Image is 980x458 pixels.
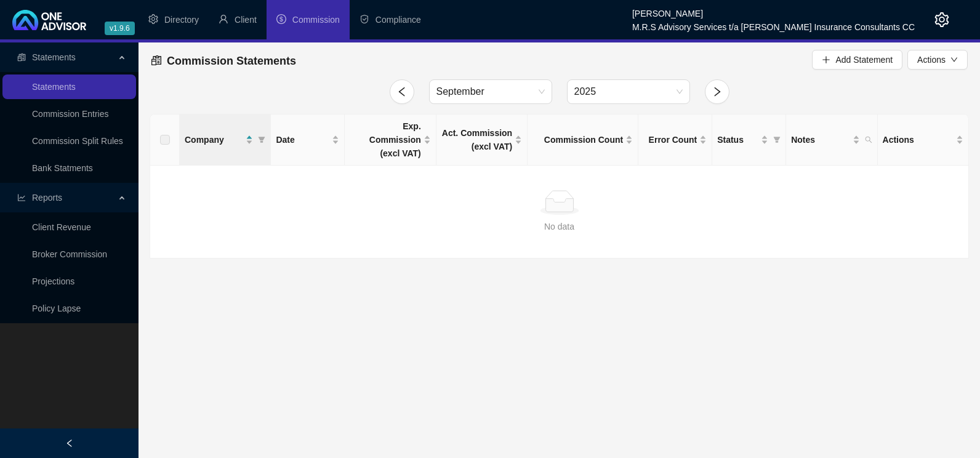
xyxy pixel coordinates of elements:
[359,14,369,24] span: safety
[32,222,91,232] a: Client Revenue
[712,114,786,166] th: Status
[632,17,915,30] div: M.R.S Advisory Services t/a [PERSON_NAME] Insurance Consultants CC
[105,22,135,35] span: v1.9.6
[532,133,623,147] span: Commission Count
[271,114,345,166] th: Date
[235,15,257,25] span: Client
[32,82,76,92] a: Statements
[632,3,915,17] div: [PERSON_NAME]
[32,163,93,173] a: Bank Statments
[771,131,783,149] span: filter
[822,55,830,64] span: plus
[712,86,723,97] span: right
[812,50,902,70] button: Add Statement
[717,133,758,147] span: Status
[276,14,286,24] span: dollar
[883,133,954,147] span: Actions
[292,15,340,25] span: Commission
[32,303,81,313] a: Policy Lapse
[907,50,968,70] button: Actionsdown
[786,114,877,166] th: Notes
[32,249,107,259] a: Broker Commission
[528,114,638,166] th: Commission Count
[258,136,265,143] span: filter
[350,119,420,160] span: Exp. Commission (excl VAT)
[160,220,958,233] div: No data
[32,276,74,286] a: Projections
[950,56,958,63] span: down
[643,133,697,147] span: Error Count
[917,53,946,66] span: Actions
[436,114,528,166] th: Act. Commission (excl VAT)
[441,126,512,153] span: Act. Commission (excl VAT)
[574,80,683,103] span: 2025
[773,136,781,143] span: filter
[32,109,108,119] a: Commission Entries
[345,114,436,166] th: Exp. Commission (excl VAT)
[865,136,872,143] span: search
[396,86,408,97] span: left
[32,193,62,203] span: Reports
[167,55,296,67] span: Commission Statements
[376,15,421,25] span: Compliance
[148,14,158,24] span: setting
[185,133,243,147] span: Company
[219,14,228,24] span: user
[164,15,199,25] span: Directory
[12,10,86,30] img: 2df55531c6924b55f21c4cf5d4484680-logo-light.svg
[17,53,26,62] span: reconciliation
[151,55,162,66] span: reconciliation
[255,131,268,149] span: filter
[32,136,123,146] a: Commission Split Rules
[791,133,849,147] span: Notes
[862,131,875,149] span: search
[65,439,74,448] span: left
[934,12,949,27] span: setting
[638,114,712,166] th: Error Count
[878,114,969,166] th: Actions
[17,193,26,202] span: line-chart
[276,133,329,147] span: Date
[32,52,76,62] span: Statements
[436,80,545,103] span: September
[835,53,893,66] span: Add Statement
